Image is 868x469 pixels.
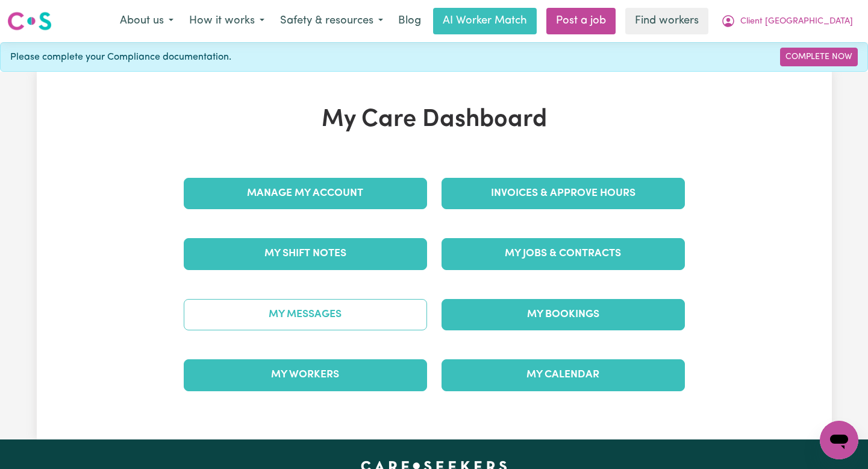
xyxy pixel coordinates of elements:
button: Safety & resources [272,8,391,34]
a: Manage My Account [184,178,427,209]
iframe: Button to launch messaging window [820,421,858,459]
a: My Calendar [442,359,685,391]
button: About us [112,8,181,34]
a: Blog [391,8,428,34]
h1: My Care Dashboard [176,105,692,134]
a: My Messages [184,299,427,330]
button: How it works [181,8,272,34]
a: Complete Now [780,48,858,66]
a: My Bookings [442,299,685,330]
a: Find workers [625,8,708,34]
a: Post a job [546,8,616,34]
a: My Jobs & Contracts [442,238,685,269]
span: Please complete your Compliance documentation. [10,50,231,65]
a: AI Worker Match [433,8,537,34]
a: My Shift Notes [184,238,427,269]
a: My Workers [184,359,427,391]
img: Careseekers logo [7,10,52,32]
a: Careseekers logo [7,7,52,35]
span: Client [GEOGRAPHIC_DATA] [740,15,853,28]
a: Invoices & Approve Hours [442,178,685,209]
button: My Account [713,8,861,34]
